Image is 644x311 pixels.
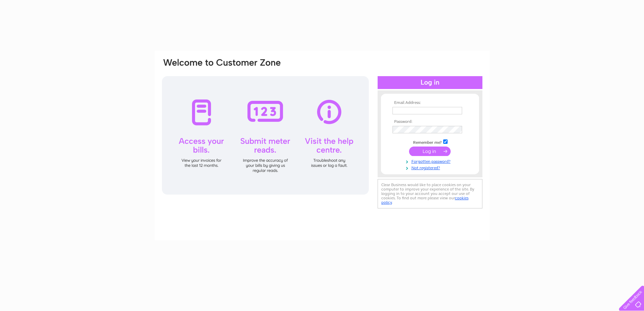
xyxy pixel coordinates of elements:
[391,119,469,124] th: Password:
[392,158,469,164] a: Forgotten password?
[378,179,482,208] div: Clear Business would like to place cookies on your computer to improve your experience of the sit...
[391,101,469,105] th: Email Address:
[381,196,469,205] a: cookies policy
[409,147,451,156] input: Submit
[392,164,469,171] a: Not registered?
[391,138,469,145] td: Remember me?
